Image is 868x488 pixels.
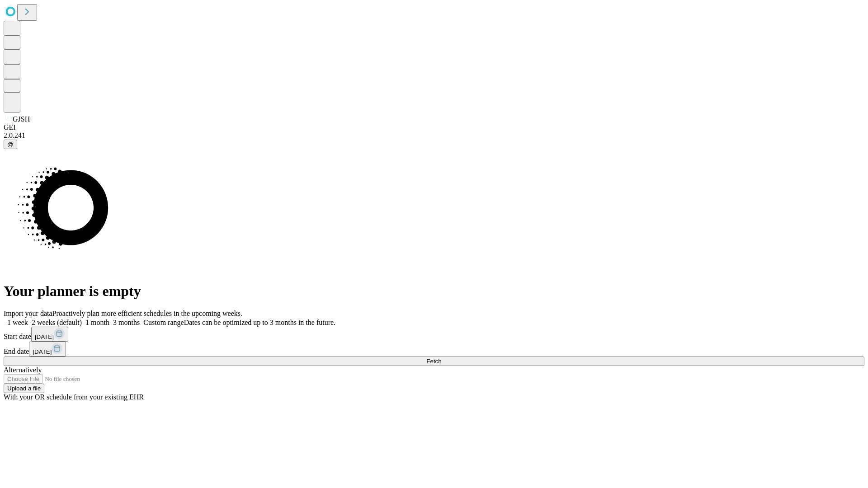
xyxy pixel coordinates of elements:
button: Upload a file [4,384,44,393]
span: With your OR schedule from your existing EHR [4,393,144,401]
span: Fetch [426,358,441,365]
span: [DATE] [35,333,54,340]
span: Alternatively [4,366,42,374]
span: 1 week [7,319,28,326]
span: GJSH [13,115,30,123]
span: Import your data [4,310,52,317]
div: GEI [4,123,864,131]
div: Start date [4,327,864,342]
span: Dates can be optimized up to 3 months in the future. [184,319,335,326]
h1: Your planner is empty [4,283,864,300]
button: Fetch [4,357,864,366]
button: [DATE] [31,327,68,342]
div: 2.0.241 [4,131,864,140]
button: [DATE] [29,342,66,357]
button: @ [4,140,17,149]
span: Custom range [143,319,184,326]
span: @ [7,141,14,148]
span: 2 weeks (default) [32,319,82,326]
span: 3 months [113,319,140,326]
span: 1 month [85,319,109,326]
span: [DATE] [33,348,52,355]
div: End date [4,342,864,357]
span: Proactively plan more efficient schedules in the upcoming weeks. [52,310,242,317]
